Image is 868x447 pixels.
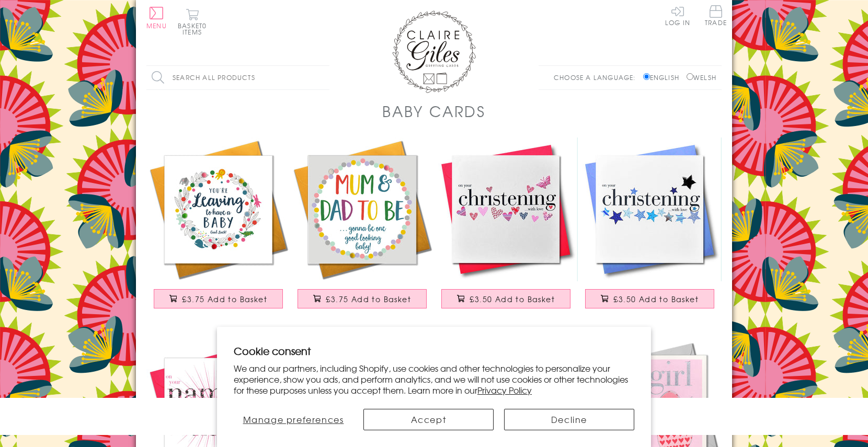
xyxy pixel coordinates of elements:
[705,5,727,28] a: Trade
[382,100,486,122] h1: Baby Cards
[234,343,634,358] h2: Cookie consent
[687,73,693,80] input: Welsh
[585,289,715,308] button: £3.50 Add to Basket
[470,294,555,304] span: £3.50 Add to Basket
[477,384,532,396] a: Privacy Policy
[554,73,641,82] p: Choose a language:
[504,409,634,430] button: Decline
[687,73,716,82] label: Welsh
[441,289,571,308] button: £3.50 Add to Basket
[182,21,207,37] span: 0 items
[363,409,494,430] button: Accept
[705,5,727,26] span: Trade
[326,294,411,304] span: £3.75 Add to Basket
[643,73,684,82] label: English
[146,21,167,30] span: Menu
[434,137,578,319] a: Baby Christening Card, Pink Hearts, fabric butterfly Embellished £3.50 Add to Basket
[182,294,267,304] span: £3.75 Add to Basket
[146,66,329,89] input: Search all products
[319,66,329,89] input: Search
[178,8,207,35] button: Basket0 items
[578,137,722,281] img: Baby Christening Card, Blue Stars, Embellished with a padded star
[234,409,353,430] button: Manage preferences
[434,137,578,281] img: Baby Christening Card, Pink Hearts, fabric butterfly Embellished
[243,413,344,426] span: Manage preferences
[234,363,634,395] p: We and our partners, including Shopify, use cookies and other technologies to personalize your ex...
[643,73,650,80] input: English
[298,289,427,308] button: £3.75 Add to Basket
[613,294,699,304] span: £3.50 Add to Basket
[290,137,434,319] a: Baby Card, Colour Dots, Mum and Dad to Be Good Luck, Embellished with pompoms £3.75 Add to Basket
[146,137,290,319] a: Baby Card, Flowers, Leaving to Have a Baby Good Luck, Embellished with pompoms £3.75 Add to Basket
[578,137,722,319] a: Baby Christening Card, Blue Stars, Embellished with a padded star £3.50 Add to Basket
[146,137,290,281] img: Baby Card, Flowers, Leaving to Have a Baby Good Luck, Embellished with pompoms
[146,7,167,29] button: Menu
[290,137,434,281] img: Baby Card, Colour Dots, Mum and Dad to Be Good Luck, Embellished with pompoms
[154,289,283,308] button: £3.75 Add to Basket
[665,5,690,26] a: Log In
[392,10,476,93] img: Claire Giles Greetings Cards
